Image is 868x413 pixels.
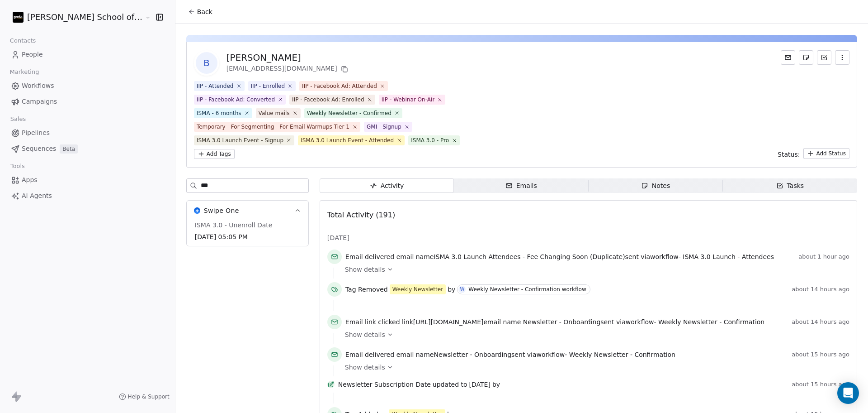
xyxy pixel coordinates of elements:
span: Newsletter Subscription Date [338,380,431,389]
div: ISMA 3.0 Launch Event - Attended [301,136,394,144]
span: Help & Support [128,393,170,400]
div: IIP - Attended [197,82,234,90]
span: Back [197,7,212,16]
div: Weekly Newsletter [392,285,443,293]
span: Weekly Newsletter - Confirmation [569,351,675,358]
span: [URL][DOMAIN_NAME] [413,318,484,326]
div: Temporary - For Segmenting - For Email Warmups Tier 1 [197,123,349,131]
span: email name sent via workflow - [345,350,675,359]
div: IIP - Enrolled [251,82,285,90]
span: ISMA 3.0 - Unenroll Date [193,221,274,230]
div: [EMAIL_ADDRESS][DOMAIN_NAME] [226,64,350,75]
a: Apps [7,173,168,187]
button: Add Status [803,148,849,159]
span: Apps [22,175,38,185]
span: [DATE] [469,380,491,389]
span: about 14 hours ago [792,318,849,326]
div: IIP - Webinar On-Air [382,96,435,104]
span: about 15 hours ago [792,381,849,388]
span: ISMA 3.0 Launch - Attendees [683,253,774,260]
span: Beta [60,144,78,154]
span: Sales [6,112,30,126]
span: about 14 hours ago [792,286,849,293]
span: Show details [345,330,385,339]
span: Contacts [6,34,40,48]
img: Zeeshan%20Neck%20Print%20Dark.png [13,12,24,23]
div: IIP - Facebook Ad: Enrolled [292,96,364,104]
span: ISMA 3.0 Launch Attendees - Fee Changing Soon (Duplicate) [434,253,625,260]
div: ISMA 3.0 - Pro [411,136,449,144]
div: Notes [641,181,670,191]
span: Tag Removed [345,285,388,294]
span: AI Agents [22,191,52,201]
button: Back [183,4,218,20]
a: SequencesBeta [7,141,168,156]
span: Email link clicked [345,318,400,326]
span: Email delivered [345,351,394,358]
a: AI Agents [7,188,168,203]
span: Total Activity (191) [327,211,395,219]
div: Emails [505,181,537,191]
div: GMI - Signup [367,123,401,131]
a: Workflows [7,78,168,93]
span: by [492,380,500,389]
div: Weekly Newsletter - Confirmation workflow [468,286,586,293]
span: Show details [345,265,385,274]
span: about 1 hour ago [798,253,849,260]
span: Tools [6,159,28,173]
a: Show details [345,330,843,339]
span: Email delivered [345,253,394,260]
span: People [22,50,43,59]
span: Marketing [6,65,43,79]
div: IIP - Facebook Ad: Converted [197,96,275,104]
span: link email name sent via workflow - [345,317,764,327]
a: Help & Support [119,393,170,400]
div: [PERSON_NAME] [226,51,350,64]
span: Swipe One [204,206,239,215]
a: Pipelines [7,125,168,140]
span: Newsletter - Onboarding [523,318,601,326]
button: [PERSON_NAME] School of Finance LLP [11,10,139,25]
div: ISMA - 6 months [197,109,241,117]
span: [DATE] [327,233,349,242]
div: Open Intercom Messenger [837,382,859,404]
span: Status: [778,150,800,159]
div: Weekly Newsletter - Confirmed [307,109,392,117]
span: updated to [433,380,467,389]
span: [PERSON_NAME] School of Finance LLP [27,11,143,23]
span: email name sent via workflow - [345,252,774,261]
span: Newsletter - Onboarding [434,351,511,358]
div: IIP - Facebook Ad: Attended [302,82,377,90]
span: Weekly Newsletter - Confirmation [658,318,764,326]
div: Tasks [776,181,804,191]
button: Swipe OneSwipe One [187,201,308,221]
span: Workflows [22,81,54,91]
span: Sequences [22,144,56,154]
img: Swipe One [194,207,200,214]
span: B [196,52,217,74]
span: [DATE] 05:05 PM [195,232,300,241]
span: about 15 hours ago [792,351,849,358]
div: W [460,286,464,293]
a: Show details [345,363,843,372]
div: Swipe OneSwipe One [187,221,308,246]
a: Campaigns [7,94,168,109]
div: ISMA 3.0 Launch Event - Signup [197,136,283,144]
button: Add Tags [194,149,235,159]
span: Pipelines [22,128,50,138]
div: Value mails [259,109,290,117]
span: Campaigns [22,97,57,106]
span: Show details [345,363,385,372]
span: by [448,285,455,294]
a: People [7,47,168,62]
a: Show details [345,265,843,274]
